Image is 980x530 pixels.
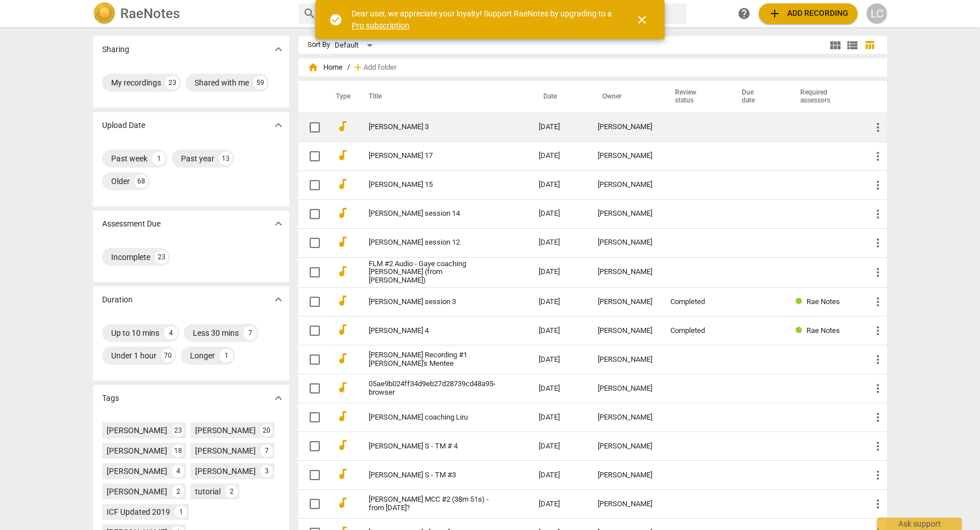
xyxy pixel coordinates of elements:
div: Up to 10 mins [111,327,159,339]
th: Due date [728,81,787,113]
h2: RaeNotes [120,6,180,22]
div: Ask support [877,518,962,530]
span: Rae Notes [806,297,840,306]
div: 3 [260,465,273,477]
span: audiotrack [336,409,349,423]
div: 2 [225,485,238,498]
td: [DATE] [530,432,589,461]
span: more_vert [871,295,885,309]
a: FLM #2 Audio - Gaye coaching [PERSON_NAME] (from [PERSON_NAME]) [369,260,498,285]
button: Show more [270,390,287,407]
span: audiotrack [336,352,349,365]
span: more_vert [871,468,885,482]
span: audiotrack [336,119,349,133]
button: Tile view [827,37,844,54]
td: [DATE] [530,199,589,228]
span: Add recording [768,7,848,20]
a: [PERSON_NAME] session 3 [369,298,498,306]
div: [PERSON_NAME] [598,471,652,480]
a: [PERSON_NAME] 4 [369,327,498,335]
td: [DATE] [530,317,589,345]
td: [DATE] [530,142,589,170]
div: [PERSON_NAME] [598,384,652,393]
p: Tags [102,392,119,404]
div: 18 [172,444,184,457]
td: [DATE] [530,345,589,374]
div: ICF Updated 2019 [107,506,170,518]
a: [PERSON_NAME] 3 [369,123,498,131]
div: 23 [172,424,184,437]
th: Required assessors [787,81,862,113]
span: more_vert [871,121,885,134]
div: [PERSON_NAME] [598,298,652,306]
td: [DATE] [530,170,589,199]
span: Review status: completed [796,326,806,335]
span: Add folder [364,63,396,72]
span: expand_more [272,217,285,230]
button: Show more [270,117,287,134]
div: 23 [166,76,179,89]
p: Sharing [102,44,129,55]
div: [PERSON_NAME] [598,268,652,276]
div: [PERSON_NAME] [107,445,167,456]
a: [PERSON_NAME] 15 [369,181,498,189]
div: [PERSON_NAME] [107,465,167,477]
span: expand_more [272,42,285,56]
a: [PERSON_NAME] coaching Liru [369,413,498,422]
div: [PERSON_NAME] [107,486,167,497]
div: 1 [175,506,187,518]
td: [DATE] [530,228,589,257]
div: 23 [155,250,168,264]
div: Past week [111,153,147,164]
span: expand_more [272,118,285,132]
span: more_vert [871,382,885,395]
a: [PERSON_NAME] session 12 [369,238,498,247]
div: 70 [161,349,175,362]
div: LC [867,3,887,24]
img: Logo [93,2,116,25]
button: Upload [759,3,857,24]
button: Show more [270,291,287,308]
a: [PERSON_NAME] session 14 [369,210,498,218]
div: [PERSON_NAME] [598,500,652,508]
p: Assessment Due [102,218,160,230]
div: [PERSON_NAME] [598,181,652,189]
span: more_vert [871,497,885,511]
div: 68 [134,174,148,188]
span: more_vert [871,149,885,163]
div: Older [111,176,130,187]
td: [DATE] [530,461,589,490]
div: Dear user, we appreciate your loyalty! Support RaeNotes by upgrading to a [352,8,615,31]
a: [PERSON_NAME] 17 [369,152,498,160]
div: [PERSON_NAME] [598,413,652,422]
p: Duration [102,294,133,306]
div: Completed [670,298,719,306]
div: Less 30 mins [193,327,239,339]
span: more_vert [871,236,885,250]
span: audiotrack [336,264,349,278]
span: audiotrack [336,148,349,162]
span: check_circle [329,13,343,27]
div: 7 [243,326,257,340]
span: Home [307,62,343,73]
div: My recordings [111,77,161,88]
a: [PERSON_NAME] S - TM #3 [369,471,498,480]
td: [DATE] [530,113,589,142]
span: Rae Notes [806,326,840,335]
button: Show more [270,215,287,232]
div: tutorial [195,486,221,497]
span: search [303,7,316,20]
span: audiotrack [336,496,349,510]
td: [DATE] [530,288,589,317]
span: close [635,13,649,27]
td: [DATE] [530,374,589,403]
span: audiotrack [336,206,349,220]
span: more_vert [871,353,885,366]
span: more_vert [871,439,885,453]
div: 7 [260,444,273,457]
span: view_list [846,39,859,52]
div: Shared with me [195,77,249,88]
div: 4 [172,465,184,477]
span: help [737,7,751,20]
span: / [347,63,350,72]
